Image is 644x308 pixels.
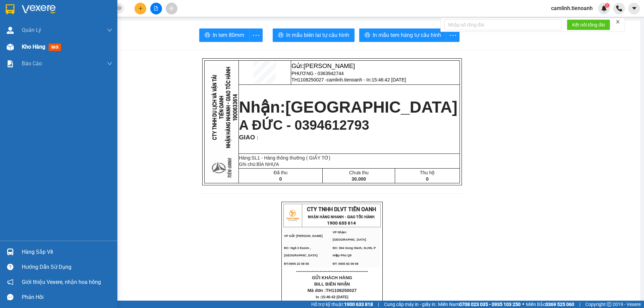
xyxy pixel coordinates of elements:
img: logo [284,207,301,224]
span: VP Gửi: [PERSON_NAME] [284,234,323,238]
button: file-add [150,3,162,14]
span: In mẫu tem hàng tự cấu hình [373,31,441,39]
span: mới [49,44,61,51]
strong: 1900 633 818 [344,302,373,307]
span: [GEOGRAPHIC_DATA] [285,98,458,116]
span: : [255,135,258,140]
button: more [249,28,263,42]
span: ĐT: 0935 82 08 08 [333,262,359,265]
span: A ĐỨC - 0394612793 [239,118,369,132]
img: warehouse-icon [7,248,14,255]
span: down [107,61,112,66]
span: printer [365,32,370,39]
span: BILL BIÊN NHẬN [314,282,350,287]
span: Cung cấp máy in - giấy in: [384,301,436,308]
span: ---------------------------------------------- [296,268,368,274]
span: BÌA NHỰA [257,162,279,167]
span: more [446,31,459,40]
img: warehouse-icon [7,27,14,34]
button: aim [166,3,177,14]
strong: NHẬN HÀNG NHANH - GIAO TỐC HÀNH [308,215,375,219]
span: ⚪️ [522,303,524,306]
span: CTY TNHH DLVT TIẾN OANH [307,206,376,212]
img: warehouse-icon [7,44,14,51]
span: Kho hàng [22,44,45,50]
span: 1 - Hàng thông thường ( GIẤY TỜ) [257,155,330,161]
span: caret-down [631,5,637,11]
button: printerIn mẫu biên lai tự cấu hình [273,28,355,42]
span: VP Nhận: [GEOGRAPHIC_DATA] [333,231,366,241]
span: 30.000 [352,176,366,182]
img: logo-vxr [6,4,14,14]
span: PHƯƠNG - 0363942744 [291,71,344,76]
span: Gửi: [291,62,355,69]
span: Miền Bắc [526,301,574,308]
span: file-add [154,6,158,11]
img: solution-icon [7,60,14,67]
span: Quản Lý [22,26,41,34]
strong: 0369 525 060 [545,302,574,307]
span: 0 [279,176,282,182]
span: GỬI KHÁCH HÀNG [312,275,352,280]
span: [PERSON_NAME] [304,62,355,69]
span: question-circle [7,264,13,270]
button: plus [135,3,146,14]
span: Hỗ trợ kỹ thuật: [311,301,373,308]
span: ĐC: Ngã 3 Easim ,[GEOGRAPHIC_DATA] [284,246,318,257]
img: phone-icon [616,5,622,11]
div: Hướng dẫn sử dụng [22,262,112,272]
span: notification [7,279,13,285]
span: Mã đơn : [308,288,357,293]
button: Kết nối tổng đài [567,19,610,30]
span: Báo cáo [22,59,42,68]
span: printer [278,32,283,39]
input: Nhập số tổng đài [444,19,561,30]
span: 15:46:42 [DATE] [321,295,348,299]
span: close-circle [117,5,121,12]
span: camlinh.tienoanh [546,4,598,12]
span: ĐT:0905 22 58 58 [284,262,309,265]
span: aim [169,6,174,11]
strong: 1900 633 614 [327,221,356,226]
span: Giới thiệu Vexere, nhận hoa hồng [22,278,101,286]
button: printerIn tem 80mm [199,28,250,42]
span: | [378,301,379,308]
span: Miền Nam [438,301,521,308]
span: In tem 80mm [213,31,244,39]
div: Hàng sắp về [22,247,112,257]
span: TH1108250027 - [291,77,406,82]
button: printerIn mẫu tem hàng tự cấu hình [359,28,446,42]
span: Hàng:SL [239,155,330,161]
span: Đã thu [274,170,287,175]
img: icon-new-feature [601,5,607,11]
strong: Nhận: [239,98,458,116]
span: 1 [606,3,608,8]
button: more [446,28,460,42]
span: copyright [607,302,611,307]
span: down [107,27,112,33]
sup: 1 [605,3,609,8]
span: 15:46:42 [DATE] [372,77,406,82]
span: Thu hộ [420,170,435,175]
span: Chưa thu [349,170,369,175]
span: In : [316,295,348,299]
button: caret-down [628,3,640,14]
span: printer [205,32,210,39]
strong: 0708 023 035 - 0935 103 250 [459,302,521,307]
span: ĐC: 804 Song Hành, XLHN, P Hiệp Phú Q9 [333,246,376,257]
span: 0 [426,176,429,182]
span: close [615,19,620,24]
div: Phản hồi [22,292,112,302]
span: message [7,294,13,300]
span: TH1108250027 [326,288,357,293]
span: In mẫu biên lai tự cấu hình [286,31,349,39]
span: close-circle [117,6,121,10]
span: Ghi chú: [239,162,279,167]
span: GIAO [239,134,255,141]
span: | [579,301,580,308]
span: camlinh.tienoanh - In: [327,77,406,82]
span: more [250,31,262,40]
span: Kết nối tổng đài [572,21,605,28]
span: plus [138,6,143,11]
